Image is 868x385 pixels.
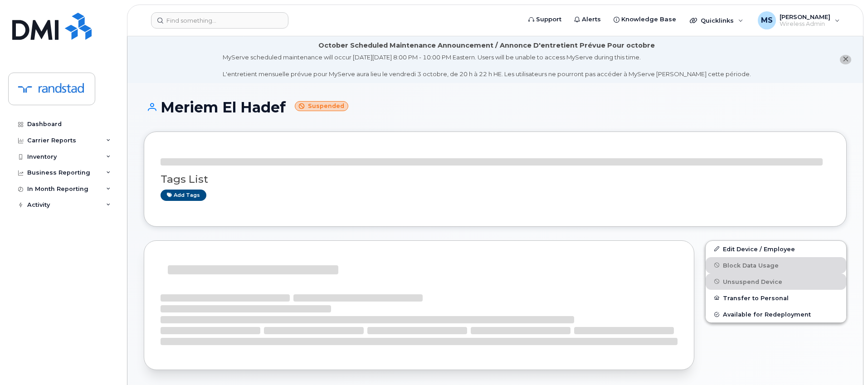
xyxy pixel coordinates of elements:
[706,273,846,290] button: Unsuspend Device
[318,41,655,50] div: October Scheduled Maintenance Announcement / Annonce D'entretient Prévue Pour octobre
[723,311,811,318] span: Available for Redeployment
[706,290,846,306] button: Transfer to Personal
[706,306,846,322] button: Available for Redeployment
[144,99,847,115] h1: Meriem El Hadef
[223,53,751,78] div: MyServe scheduled maintenance will occur [DATE][DATE] 8:00 PM - 10:00 PM Eastern. Users will be u...
[161,174,830,185] h3: Tags List
[840,55,851,64] button: close notification
[295,101,348,112] small: Suspended
[161,190,206,201] a: Add tags
[706,241,846,257] a: Edit Device / Employee
[723,278,782,285] span: Unsuspend Device
[706,257,846,273] button: Block Data Usage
